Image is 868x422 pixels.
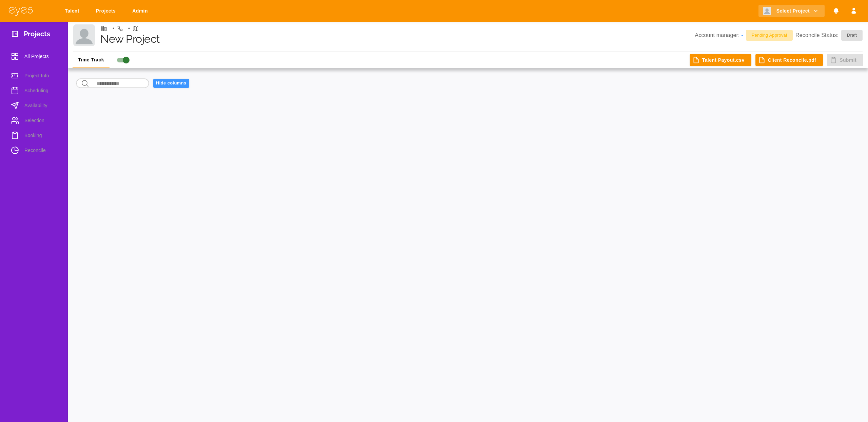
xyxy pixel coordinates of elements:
img: Client logo [763,7,771,15]
button: Time Track [73,52,110,68]
button: Client Reconcile.pdf [755,54,823,66]
a: Admin [128,5,155,17]
button: Select Project [758,5,825,17]
h1: New Project [100,33,695,45]
img: eye5 [8,6,33,16]
span: Pending Approval [748,32,791,39]
span: Draft [843,32,861,39]
h3: Projects [24,30,50,40]
li: • [113,24,115,33]
a: - [741,32,743,38]
button: Hide columns [153,79,189,88]
button: Notifications [830,5,842,17]
span: All Projects [24,52,57,60]
li: • [128,24,130,33]
a: All Projects [5,50,62,63]
button: Talent Payout.csv [690,54,751,66]
img: Client logo [73,24,95,46]
p: Account manager: [695,31,743,39]
a: Projects [92,5,122,17]
a: Talent [60,5,86,17]
p: Reconcile Status: [795,30,863,41]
